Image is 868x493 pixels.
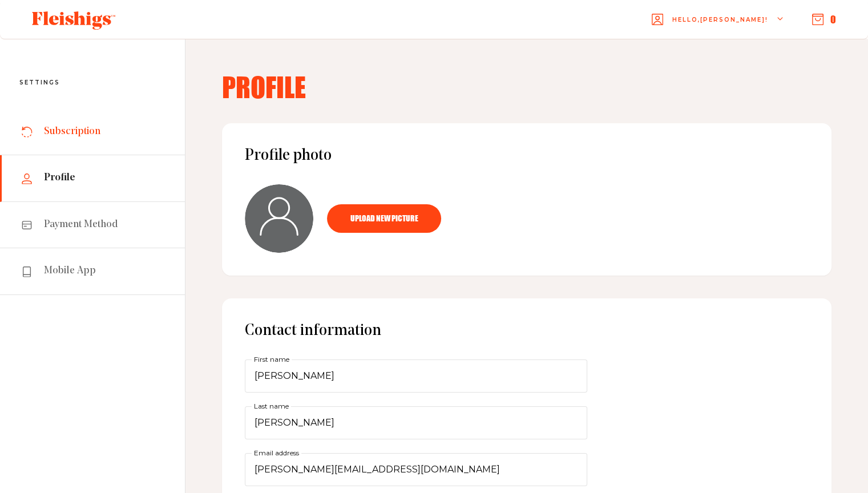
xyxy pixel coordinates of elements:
img: Profile [245,184,313,253]
span: Payment Method [44,218,118,232]
span: Hello, [PERSON_NAME] ! [672,15,768,42]
span: Mobile App [44,264,96,278]
label: First name [252,353,292,366]
span: Profile photo [245,146,809,166]
input: Email address [245,453,587,486]
span: Contact information [245,323,381,339]
label: Email address [252,447,301,459]
span: Subscription [44,125,100,139]
span: Profile [44,171,75,185]
input: First name [245,359,587,393]
button: 0 [812,13,836,26]
h4: Profile [222,73,831,100]
label: Last name [252,400,291,413]
input: Last name [245,406,587,439]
